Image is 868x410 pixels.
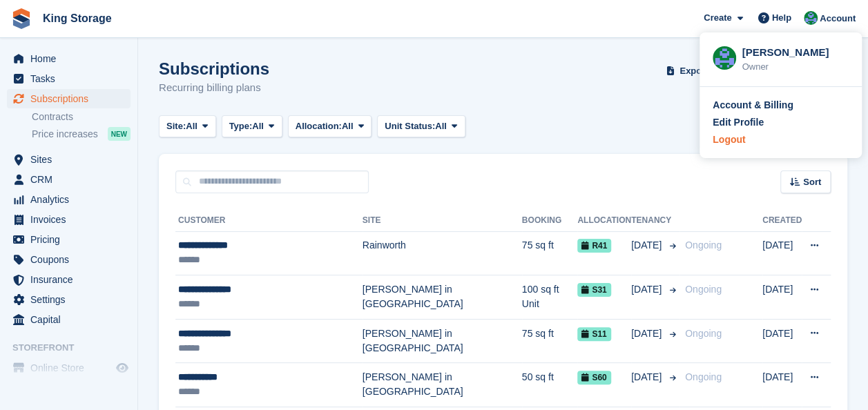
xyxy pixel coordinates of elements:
span: [DATE] [631,238,664,253]
a: King Storage [37,7,117,30]
div: [PERSON_NAME] [742,45,849,57]
td: [DATE] [762,319,802,363]
span: Home [30,49,113,68]
a: menu [7,270,131,289]
button: Export [664,59,724,82]
a: menu [7,210,131,229]
a: Price increases NEW [32,126,131,141]
span: Insurance [30,270,113,289]
span: S60 [577,371,610,384]
span: Account [820,12,856,26]
a: menu [7,358,131,378]
a: menu [7,170,131,189]
span: Analytics [30,190,113,209]
td: [DATE] [762,275,802,320]
td: [DATE] [762,363,802,407]
span: Subscriptions [30,89,113,108]
span: Sort [803,175,821,189]
span: [DATE] [631,282,664,297]
a: Preview store [114,360,131,376]
td: [PERSON_NAME] in [GEOGRAPHIC_DATA] [363,363,522,407]
span: Export [679,64,708,78]
button: Site: All [159,115,216,138]
a: menu [7,230,131,249]
th: Created [762,210,802,232]
th: Tenancy [631,210,679,232]
td: [PERSON_NAME] in [GEOGRAPHIC_DATA] [363,319,522,363]
span: Pricing [30,230,113,249]
a: menu [7,190,131,209]
td: 100 sq ft Unit [522,275,578,320]
div: Account & Billing [713,98,793,113]
h1: Subscriptions [159,59,269,78]
span: Ongoing [685,328,722,339]
td: 75 sq ft [522,319,578,363]
span: CRM [30,170,113,189]
a: Contracts [32,110,131,124]
span: Capital [30,310,113,329]
img: John King [804,11,818,25]
img: stora-icon-8386f47178a22dfd0bd8f6a31ec36ba5ce8667c1dd55bd0f319d3a0aa187defe.svg [11,8,32,29]
th: Booking [522,210,578,232]
div: Edit Profile [713,115,764,130]
span: Storefront [12,341,137,355]
div: Owner [742,60,849,74]
span: Allocation: [296,119,342,133]
td: [PERSON_NAME] in [GEOGRAPHIC_DATA] [363,275,522,320]
a: menu [7,290,131,309]
a: menu [7,250,131,269]
button: Type: All [222,115,282,138]
span: Tasks [30,69,113,88]
span: All [186,119,197,133]
button: Unit Status: All [377,115,465,138]
a: menu [7,310,131,329]
span: Settings [30,290,113,309]
th: Customer [175,210,363,232]
td: Rainworth [363,231,522,275]
a: Account & Billing [713,98,849,113]
span: All [252,119,264,133]
div: NEW [108,127,131,141]
span: Ongoing [685,284,722,295]
span: Sites [30,150,113,169]
span: Site: [166,119,186,133]
a: Logout [713,133,849,147]
a: menu [7,89,131,108]
span: [DATE] [631,326,664,341]
span: S31 [577,283,610,297]
span: Type: [229,119,253,133]
span: [DATE] [631,370,664,384]
span: Ongoing [685,240,722,251]
span: Ongoing [685,371,722,382]
td: 50 sq ft [522,363,578,407]
a: menu [7,69,131,88]
span: Price increases [32,128,98,141]
span: Coupons [30,250,113,269]
a: Edit Profile [713,115,849,130]
span: Unit Status: [385,119,435,133]
img: John King [713,46,736,70]
span: Create [704,11,731,25]
p: Recurring billing plans [159,80,269,96]
span: Invoices [30,210,113,229]
td: [DATE] [762,231,802,275]
span: Online Store [30,358,113,378]
a: menu [7,49,131,68]
th: Allocation [577,210,631,232]
a: menu [7,150,131,169]
span: R41 [577,239,611,253]
button: Allocation: All [288,115,372,138]
span: All [435,119,447,133]
th: Site [363,210,522,232]
td: 75 sq ft [522,231,578,275]
span: All [342,119,354,133]
span: Help [772,11,791,25]
div: Logout [713,133,745,147]
span: S11 [577,327,610,341]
